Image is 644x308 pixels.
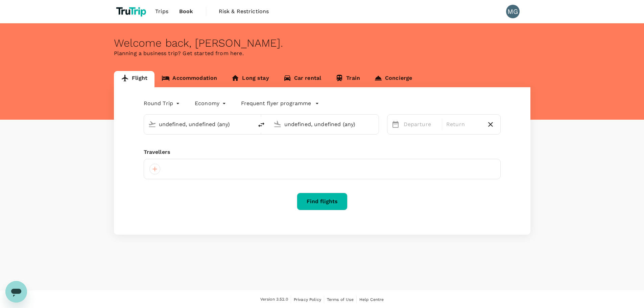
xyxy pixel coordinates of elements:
p: Planning a business trip? Get started from here. [114,49,530,57]
span: Version 3.52.0 [260,296,288,303]
div: Welcome back , [PERSON_NAME] . [114,37,530,49]
span: Trips [155,7,168,16]
div: Travellers [144,148,501,156]
a: Privacy Policy [294,296,321,303]
iframe: Button to launch messaging window [5,281,27,303]
a: Long stay [224,71,276,87]
a: Train [328,71,367,87]
p: Frequent flyer programme [241,99,311,108]
img: TruTrip logo [114,4,150,19]
button: Open [248,123,250,125]
span: Privacy Policy [294,297,321,302]
p: Departure [404,120,438,128]
a: Concierge [367,71,419,87]
div: MG [506,5,520,18]
button: delete [253,117,269,133]
a: Flight [114,71,155,87]
span: Terms of Use [327,297,354,302]
input: Depart from [159,119,239,129]
a: Accommodation [154,71,224,87]
span: Book [179,7,193,16]
div: Economy [195,98,228,109]
p: Return [446,120,481,128]
button: Frequent flyer programme [241,99,319,108]
input: Going to [284,119,364,129]
button: Find flights [297,193,348,210]
a: Help Centre [359,296,384,303]
button: Open [374,123,375,125]
span: Risk & Restrictions [219,7,269,16]
a: Car rental [276,71,329,87]
div: Round Trip [144,98,182,109]
span: Help Centre [359,297,384,302]
a: Terms of Use [327,296,354,303]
